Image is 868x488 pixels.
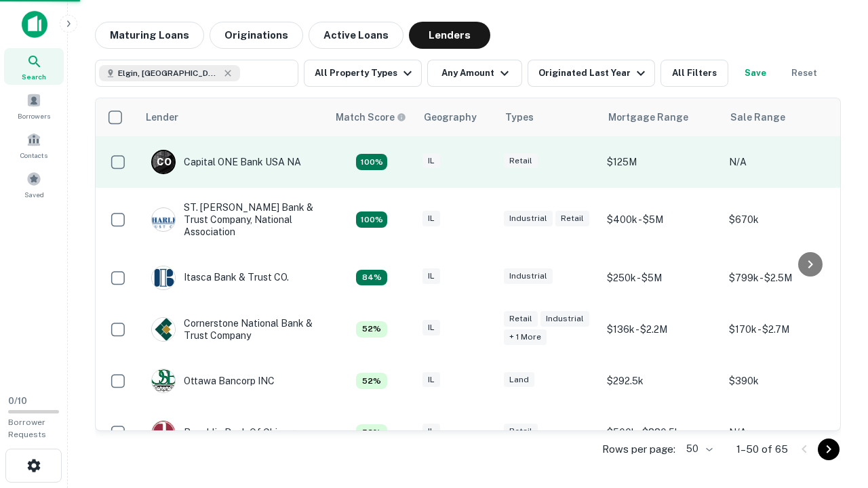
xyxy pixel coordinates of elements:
div: Types [505,109,534,125]
span: 0 / 10 [8,396,27,406]
div: Capitalize uses an advanced AI algorithm to match your search with the best lender. The match sco... [356,270,387,286]
p: Rows per page: [602,441,675,457]
div: Capitalize uses an advanced AI algorithm to match your search with the best lender. The match sco... [336,110,406,125]
div: Originated Last Year [538,65,649,81]
div: Republic Bank Of Chicago [151,420,300,445]
div: Land [504,372,534,388]
span: Saved [24,189,44,200]
img: picture [152,369,175,392]
div: IL [422,211,440,226]
a: Contacts [4,127,64,163]
td: $390k [722,355,844,407]
img: capitalize-icon.png [22,11,47,38]
div: Retail [504,424,538,439]
span: Elgin, [GEOGRAPHIC_DATA], [GEOGRAPHIC_DATA] [118,67,220,79]
div: Retail [504,153,538,169]
th: Geography [416,98,497,136]
div: Capitalize uses an advanced AI algorithm to match your search with the best lender. The match sco... [356,154,387,170]
div: IL [422,153,440,169]
th: Capitalize uses an advanced AI algorithm to match your search with the best lender. The match sco... [328,98,416,136]
div: Industrial [504,268,553,284]
div: Capitalize uses an advanced AI algorithm to match your search with the best lender. The match sco... [356,321,387,338]
td: $170k - $2.7M [722,304,844,355]
div: Lender [146,109,178,125]
div: Retail [504,311,538,327]
button: Maturing Loans [95,22,204,49]
div: Retail [555,211,589,226]
span: Borrower Requests [8,418,46,439]
button: Originated Last Year [528,60,655,87]
div: IL [422,424,440,439]
button: Originations [210,22,303,49]
button: Go to next page [818,439,840,460]
td: $136k - $2.2M [600,304,722,355]
img: picture [152,266,175,289]
div: + 1 more [504,329,547,345]
div: IL [422,320,440,335]
div: IL [422,268,440,284]
img: picture [152,421,175,444]
div: Capitalize uses an advanced AI algorithm to match your search with the best lender. The match sco... [356,211,387,228]
div: Sale Range [730,109,785,125]
span: Contacts [20,150,47,161]
div: 50 [681,439,715,459]
div: Itasca Bank & Trust CO. [151,266,289,290]
img: picture [152,318,175,341]
td: $799k - $2.5M [722,252,844,304]
div: Geography [424,109,477,125]
div: Mortgage Range [608,109,688,125]
td: $670k [722,188,844,252]
button: Reset [783,60,826,87]
th: Sale Range [722,98,844,136]
img: picture [152,208,175,231]
div: ST. [PERSON_NAME] Bank & Trust Company, National Association [151,201,314,239]
div: Capital ONE Bank USA NA [151,150,301,174]
iframe: Chat Widget [800,380,868,445]
th: Lender [138,98,328,136]
div: Ottawa Bancorp INC [151,369,275,393]
div: Industrial [540,311,589,327]
button: Save your search to get updates of matches that match your search criteria. [734,60,777,87]
th: Mortgage Range [600,98,722,136]
button: All Filters [660,60,728,87]
td: $400k - $5M [600,188,722,252]
td: $292.5k [600,355,722,407]
td: $125M [600,136,722,188]
td: $250k - $5M [600,252,722,304]
h6: Match Score [336,110,403,125]
td: $500k - $880.5k [600,407,722,458]
a: Search [4,48,64,85]
a: Saved [4,166,64,203]
td: N/A [722,136,844,188]
th: Types [497,98,600,136]
div: Capitalize uses an advanced AI algorithm to match your search with the best lender. The match sco... [356,424,387,441]
a: Borrowers [4,87,64,124]
button: All Property Types [304,60,422,87]
td: N/A [722,407,844,458]
div: Industrial [504,211,553,226]
button: Any Amount [427,60,522,87]
button: Lenders [409,22,490,49]
div: Cornerstone National Bank & Trust Company [151,317,314,342]
div: IL [422,372,440,388]
div: Capitalize uses an advanced AI algorithm to match your search with the best lender. The match sco... [356,373,387,389]
span: Borrowers [18,110,50,121]
span: Search [22,71,46,82]
button: Active Loans [309,22,403,49]
p: C O [157,155,171,169]
p: 1–50 of 65 [736,441,788,457]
